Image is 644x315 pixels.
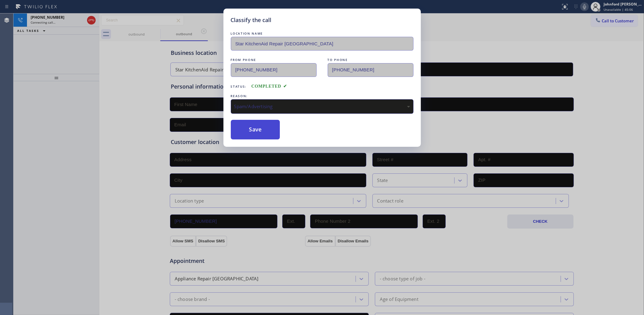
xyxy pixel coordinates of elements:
span: COMPLETED [251,84,287,89]
h5: Classify the call [231,16,272,24]
input: To phone [328,63,413,77]
div: LOCATION NAME [231,30,413,37]
div: FROM PHONE [231,57,317,63]
div: TO PHONE [328,57,413,63]
span: Status: [231,84,247,89]
input: From phone [231,63,317,77]
div: REASON: [231,93,413,99]
div: Spam/Advertising [234,103,410,110]
button: Save [231,120,280,139]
